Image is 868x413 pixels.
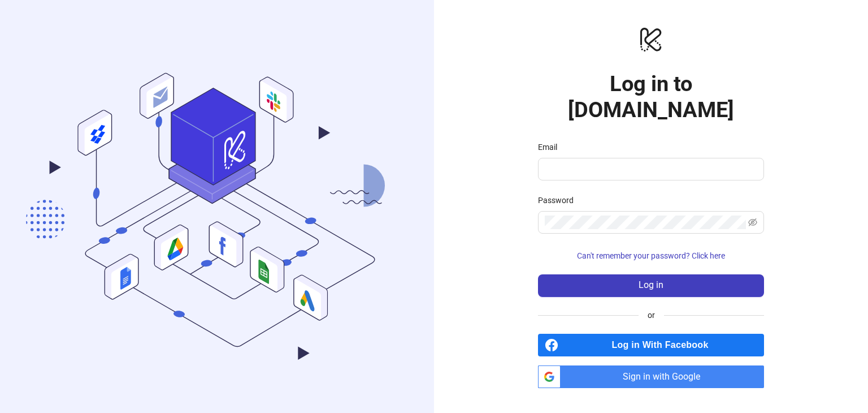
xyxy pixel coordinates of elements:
span: Log in With Facebook [563,334,764,356]
span: Sign in with Google [565,365,764,388]
span: Log in [639,280,663,290]
input: Password [545,216,746,229]
label: Email [538,141,565,153]
span: Can't remember your password? Click here [577,251,725,260]
span: eye-invisible [748,218,757,227]
a: Log in With Facebook [538,334,764,356]
input: Email [545,162,755,176]
button: Can't remember your password? Click here [538,247,764,265]
a: Can't remember your password? Click here [538,251,764,260]
h1: Log in to [DOMAIN_NAME] [538,71,764,123]
a: Sign in with Google [538,365,764,388]
label: Password [538,194,581,206]
span: or [639,309,664,321]
button: Log in [538,274,764,297]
